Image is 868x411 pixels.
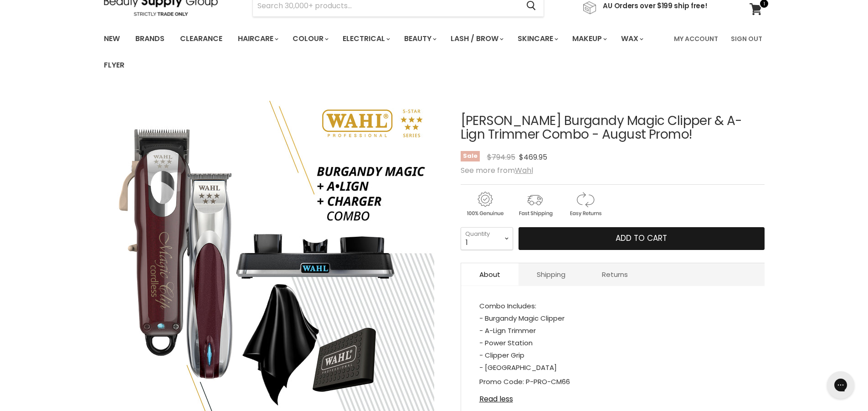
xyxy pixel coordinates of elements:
[97,56,131,75] a: Flyer
[173,29,229,48] a: Clearance
[461,151,480,161] span: Sale
[487,152,515,162] span: $794.95
[519,152,547,162] span: $469.95
[286,29,334,48] a: Colour
[725,29,768,48] a: Sign Out
[461,190,509,218] img: genuine.gif
[231,29,284,48] a: Haircare
[97,26,668,78] ul: Main menu
[616,233,667,244] span: Add to cart
[461,114,765,142] h1: [PERSON_NAME] Burgandy Magic Clipper & A-Lign Trimmer Combo - August Promo!
[584,263,646,286] a: Returns
[519,263,584,286] a: Shipping
[519,227,765,250] button: Add to cart
[397,29,442,48] a: Beauty
[479,390,746,403] a: Read less
[92,26,776,78] nav: Main
[565,29,612,48] a: Makeup
[444,29,509,48] a: Lash / Brow
[561,190,609,218] img: returns.gif
[128,29,171,48] a: Brands
[511,29,564,48] a: Skincare
[479,300,746,375] p: Combo Includes: - Burgandy Magic Clipper - A-Lign Trimmer - Power Station - Clipper Grip - [GEOGR...
[97,29,127,48] a: New
[461,165,533,176] span: See more from
[461,263,519,286] a: About
[515,165,533,176] a: Wahl
[822,368,859,402] iframe: Gorgias live chat messenger
[614,29,649,48] a: Wax
[479,375,746,390] p: Promo Code: P-PRO-CM66
[511,190,559,218] img: shipping.gif
[336,29,395,48] a: Electrical
[461,227,513,250] select: Quantity
[668,29,724,48] a: My Account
